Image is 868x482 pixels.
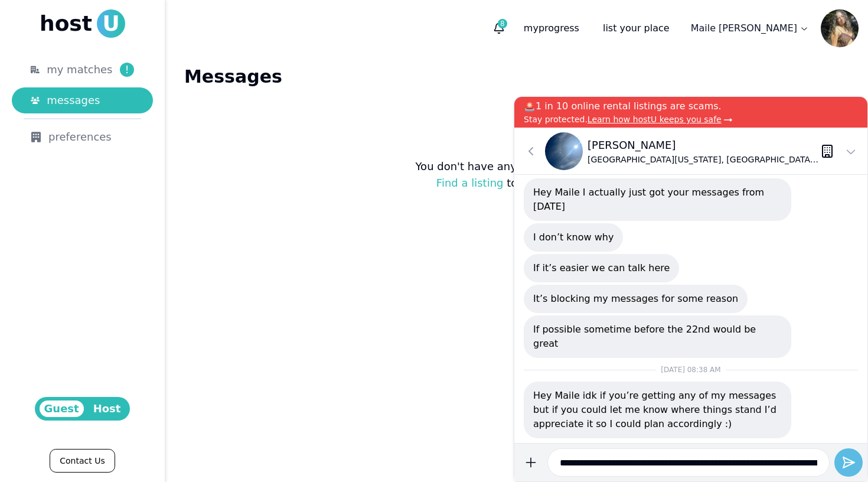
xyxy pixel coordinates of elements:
p: Stay protected. [524,113,858,125]
span: messages [47,92,100,109]
h1: Messages [184,66,849,87]
p: [PERSON_NAME] [588,137,820,154]
p: You don't have any conversations yet. [416,158,618,175]
p: [GEOGRAPHIC_DATA][US_STATE], [GEOGRAPHIC_DATA] ([GEOGRAPHIC_DATA]) ' 26 [588,154,820,165]
a: Maile [PERSON_NAME] [684,17,816,40]
a: messages [12,87,153,113]
span: Guest [40,400,84,417]
span: U [97,9,125,38]
a: list your place [593,17,679,40]
img: Tara Mudallal avatar [545,132,583,170]
span: [DATE] 08:38 AM [661,366,720,374]
span: Host [89,400,126,417]
p: Hey Maile idk if you’re getting any of my messages but if you could let me know where things stan... [533,389,782,431]
a: Find a listing [436,177,504,189]
span: host [40,12,92,35]
p: If it’s easier we can talk here [533,261,670,275]
button: 8 [488,18,510,39]
span: 8 [498,19,507,28]
p: Hey Maile I actually just got your messages from [DATE] [533,185,782,214]
p: It’s blocking my messages for some reason [533,292,738,306]
p: If possible sometime before the 22nd would be great [533,323,782,351]
span: my matches [47,61,112,78]
div: preferences [31,129,134,145]
p: progress [514,17,589,40]
a: preferences [12,124,153,150]
a: my matches! [12,57,153,83]
p: 🚨1 in 10 online rental listings are scams. [524,99,858,113]
a: Contact Us [50,449,115,473]
span: Learn how hostU keeps you safe [588,115,722,124]
p: I don’t know why [533,230,614,245]
a: hostU [40,9,125,38]
p: Maile [PERSON_NAME] [691,21,797,35]
img: Maile Smith avatar [821,9,859,47]
span: ! [120,63,134,77]
p: to start chatting! [436,175,597,191]
span: my [524,22,539,34]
